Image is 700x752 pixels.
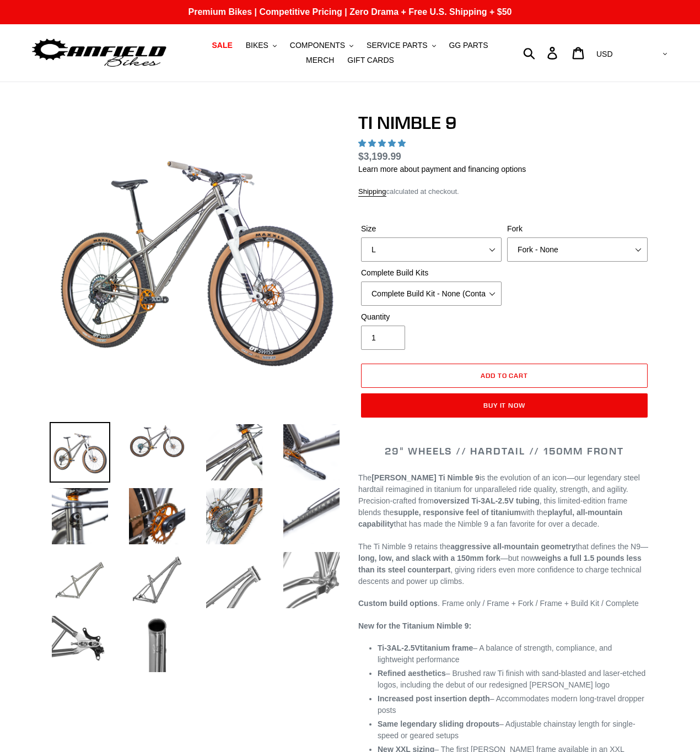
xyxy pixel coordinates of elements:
[358,554,500,562] strong: long, low, and slack with a 150mm fork
[204,550,265,610] img: Load image into Gallery viewer, TI NIMBLE 9
[361,311,502,323] label: Quantity
[281,422,342,483] img: Load image into Gallery viewer, TI NIMBLE 9
[342,53,400,68] a: GIFT CARDS
[361,223,502,235] label: Size
[50,422,110,483] img: Load image into Gallery viewer, TI NIMBLE 9
[481,371,529,380] span: Add to cart
[443,38,493,53] a: GG PARTS
[358,541,650,587] p: The Ti Nimble 9 retains the that defines the N9— —but now , giving riders even more confidence to...
[358,187,386,197] a: Shipping
[450,542,575,551] strong: aggressive all-mountain geometry
[206,38,238,53] a: SALE
[361,393,648,418] button: Buy it now
[358,112,650,133] h1: TI NIMBLE 9
[378,694,490,703] strong: Increased post insertion depth
[449,41,488,50] span: GG PARTS
[358,621,471,630] strong: New for the Titanium Nimble 9:
[204,422,265,483] img: Load image into Gallery viewer, TI NIMBLE 9
[378,719,499,728] strong: Same legendary sliding dropouts
[127,422,187,461] img: Load image into Gallery viewer, TI NIMBLE 9
[378,642,650,666] li: – A balance of strength, compliance, and lightweight performance
[378,668,650,691] li: – Brushed raw Ti finish with sand-blasted and laser-etched logos, including the debut of our rede...
[127,614,187,674] img: Load image into Gallery viewer, TI NIMBLE 9
[361,38,441,53] button: SERVICE PARTS
[371,473,480,482] strong: [PERSON_NAME] Ti Nimble 9
[358,165,526,174] a: Learn more about payment and financing options
[361,364,648,388] button: Add to cart
[284,38,359,53] button: COMPONENTS
[358,472,650,530] p: The is the evolution of an icon—our legendary steel hardtail reimagined in titanium for unparalle...
[281,486,342,547] img: Load image into Gallery viewer, TI NIMBLE 9
[394,508,521,517] strong: supple, responsive feel of titanium
[367,41,427,50] span: SERVICE PARTS
[358,186,650,197] div: calculated at checkout.
[306,56,334,65] span: MERCH
[378,643,473,652] strong: titanium frame
[50,486,110,547] img: Load image into Gallery viewer, TI NIMBLE 9
[358,554,642,574] strong: weighs a full 1.5 pounds less than its steel counterpart
[50,614,110,674] img: Load image into Gallery viewer, TI NIMBLE 9
[358,598,650,609] p: . Frame only / Frame + Fork / Frame + Build Kit / Complete
[507,223,648,235] label: Fork
[358,151,401,162] span: $3,199.99
[246,41,268,50] span: BIKES
[212,41,232,50] span: SALE
[378,693,650,716] li: – Accommodates modern long-travel dropper posts
[378,643,420,652] span: Ti-3AL-2.5V
[290,41,345,50] span: COMPONENTS
[358,599,438,608] strong: Custom build options
[385,445,624,457] span: 29" WHEELS // HARDTAIL // 150MM FRONT
[378,718,650,742] li: – Adjustable chainstay length for single-speed or geared setups
[358,139,408,148] span: 4.89 stars
[240,38,282,53] button: BIKES
[281,550,342,610] img: Load image into Gallery viewer, TI NIMBLE 9
[127,486,187,547] img: Load image into Gallery viewer, TI NIMBLE 9
[50,550,110,610] img: Load image into Gallery viewer, TI NIMBLE 9
[300,53,340,68] a: MERCH
[347,56,394,65] span: GIFT CARDS
[204,486,265,547] img: Load image into Gallery viewer, TI NIMBLE 9
[52,115,340,402] img: TI NIMBLE 9
[361,267,502,279] label: Complete Build Kits
[434,496,540,505] strong: oversized Ti-3AL-2.5V tubing
[378,669,446,678] strong: Refined aesthetics
[30,36,168,71] img: Canfield Bikes
[127,550,187,610] img: Load image into Gallery viewer, TI NIMBLE 9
